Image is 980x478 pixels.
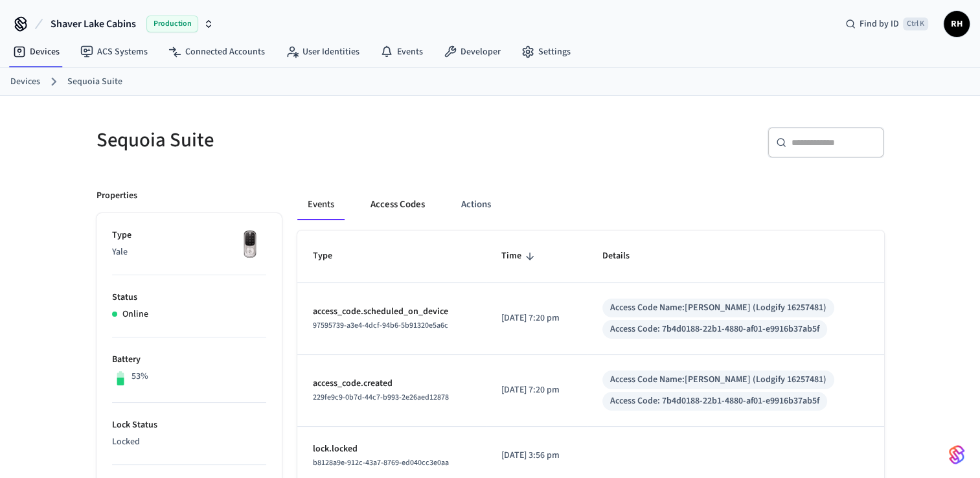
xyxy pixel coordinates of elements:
div: ant example [297,189,884,220]
span: Details [602,246,646,266]
button: Access Codes [360,189,435,220]
img: Yale Assure Touchscreen Wifi Smart Lock, Satin Nickel, Front [234,229,266,261]
h5: Sequoia Suite [97,127,483,154]
div: Access Code: 7b4d0188-22b1-4880-af01-e9916b37ab5f [610,323,819,336]
a: Devices [3,40,70,63]
span: Time [501,246,538,266]
a: User Identities [275,40,370,63]
span: Production [146,16,198,32]
p: [DATE] 7:20 pm [501,312,571,325]
img: SeamLogoGradient.69752ec5.svg [949,444,964,465]
span: Ctrl K [903,17,928,30]
span: b8128a9e-912c-43a7-8769-ed040cc3e0aa [313,457,449,468]
p: access_code.scheduled_on_device [313,305,470,319]
span: 229fe9c9-0b7d-44c7-b993-2e26aed12878 [313,392,449,403]
button: Actions [451,189,501,220]
div: Access Code Name: [PERSON_NAME] (Lodgify 16257481) [610,301,826,315]
span: Shaver Lake Cabins [51,16,136,32]
a: Developer [433,40,511,63]
a: Settings [511,40,581,63]
a: Connected Accounts [158,40,275,63]
span: Type [313,246,349,266]
p: Locked [112,435,266,449]
p: Properties [97,189,137,203]
p: access_code.created [313,377,470,391]
p: Online [122,308,148,321]
p: Lock Status [112,418,266,432]
a: Devices [10,75,40,89]
p: Status [112,291,266,304]
p: Yale [112,245,266,259]
a: Events [370,40,433,63]
button: RH [944,11,970,37]
div: Access Code: 7b4d0188-22b1-4880-af01-e9916b37ab5f [610,394,819,408]
span: RH [945,12,968,36]
span: Find by ID [860,17,899,30]
p: 53% [131,370,148,383]
a: ACS Systems [70,40,158,63]
div: Find by IDCtrl K [835,12,939,36]
p: Type [112,229,266,242]
p: lock.locked [313,442,470,456]
p: Battery [112,353,266,367]
button: Events [297,189,345,220]
p: [DATE] 7:20 pm [501,383,571,397]
p: [DATE] 3:56 pm [501,449,571,462]
a: Sequoia Suite [67,75,122,89]
div: Access Code Name: [PERSON_NAME] (Lodgify 16257481) [610,373,826,387]
span: 97595739-a3e4-4dcf-94b6-5b91320e5a6c [313,320,448,331]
